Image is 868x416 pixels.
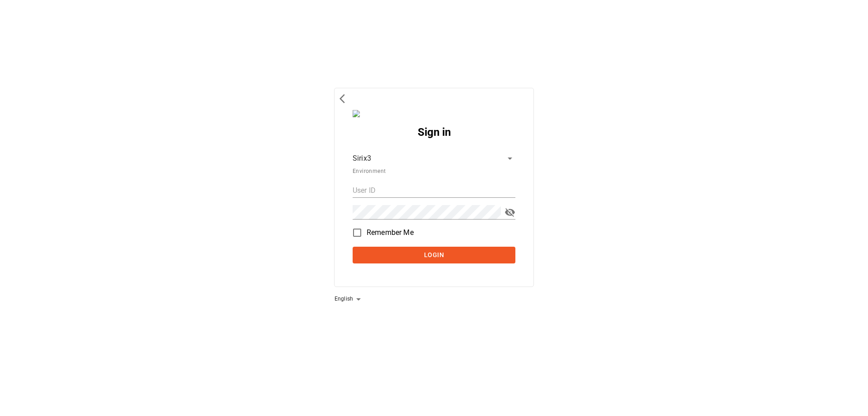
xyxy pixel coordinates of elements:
[367,227,414,238] span: Remember Me
[353,247,515,263] button: Login
[353,126,515,139] h2: Sign in
[356,249,512,261] span: Login
[353,183,515,198] input: User ID
[353,167,515,176] p: Environment
[353,151,515,166] div: Sirix3
[353,110,515,117] img: Logo.png
[337,91,353,107] button: back to previous environments
[335,292,364,306] div: English
[505,201,515,223] button: toggle password visibility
